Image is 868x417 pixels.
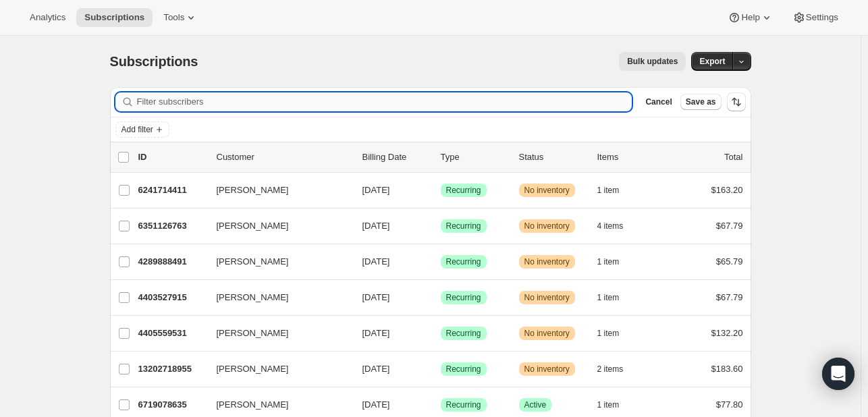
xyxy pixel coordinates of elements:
[138,252,743,271] div: 4289888491[PERSON_NAME][DATE]SuccessRecurringWarningNo inventory1 item$65.79
[716,292,743,302] span: $67.79
[446,328,481,339] span: Recurring
[209,179,344,201] button: [PERSON_NAME]
[691,52,733,71] button: Export
[597,181,634,200] button: 1 item
[597,288,634,307] button: 1 item
[597,185,620,196] span: 1 item
[30,12,65,23] span: Analytics
[217,184,289,197] span: [PERSON_NAME]
[121,124,153,135] span: Add filter
[110,54,198,69] span: Subscriptions
[217,362,289,376] span: [PERSON_NAME]
[138,255,206,269] p: 4289888491
[137,92,632,111] input: Filter subscribers
[138,217,743,235] div: 6351126763[PERSON_NAME][DATE]SuccessRecurringWarningNo inventory4 items$67.79
[822,358,855,390] div: Open Intercom Messenger
[784,8,846,27] button: Settings
[597,221,624,231] span: 4 items
[138,150,206,164] p: ID
[716,256,743,267] span: $65.79
[138,181,743,200] div: 6241714411[PERSON_NAME][DATE]SuccessRecurringWarningNo inventory1 item$163.20
[741,12,759,23] span: Help
[446,292,481,303] span: Recurring
[163,12,184,23] span: Tools
[597,252,634,271] button: 1 item
[519,150,587,164] p: Status
[680,94,722,110] button: Save as
[524,292,570,303] span: No inventory
[446,221,481,231] span: Recurring
[362,364,390,374] span: [DATE]
[138,395,743,414] div: 6719078635[PERSON_NAME][DATE]SuccessRecurringSuccessActive1 item$77.80
[686,96,716,107] span: Save as
[720,8,781,27] button: Help
[209,251,344,273] button: [PERSON_NAME]
[711,364,743,374] span: $183.60
[597,256,620,267] span: 1 item
[524,328,570,339] span: No inventory
[524,399,547,410] span: Active
[217,255,289,269] span: [PERSON_NAME]
[645,96,672,107] span: Cancel
[362,256,390,267] span: [DATE]
[138,327,206,340] p: 4405559531
[524,364,570,374] span: No inventory
[524,185,570,196] span: No inventory
[711,185,743,195] span: $163.20
[138,184,206,197] p: 6241714411
[217,150,352,164] p: Customer
[597,150,665,164] div: Items
[627,56,678,67] span: Bulk updates
[716,399,743,410] span: $77.80
[209,394,344,416] button: [PERSON_NAME]
[362,221,390,231] span: [DATE]
[217,219,289,233] span: [PERSON_NAME]
[597,395,634,414] button: 1 item
[217,398,289,412] span: [PERSON_NAME]
[524,221,570,231] span: No inventory
[362,185,390,195] span: [DATE]
[362,150,430,164] p: Billing Date
[209,215,344,237] button: [PERSON_NAME]
[217,327,289,340] span: [PERSON_NAME]
[597,364,624,374] span: 2 items
[138,362,206,376] p: 13202718955
[209,287,344,308] button: [PERSON_NAME]
[597,360,639,379] button: 2 items
[711,328,743,338] span: $132.20
[446,399,481,410] span: Recurring
[724,150,742,164] p: Total
[640,94,677,110] button: Cancel
[362,399,390,410] span: [DATE]
[209,323,344,344] button: [PERSON_NAME]
[524,256,570,267] span: No inventory
[446,185,481,196] span: Recurring
[22,8,74,27] button: Analytics
[138,324,743,343] div: 4405559531[PERSON_NAME][DATE]SuccessRecurringWarningNo inventory1 item$132.20
[597,328,620,339] span: 1 item
[209,358,344,380] button: [PERSON_NAME]
[138,150,743,164] div: IDCustomerBilling DateTypeStatusItemsTotal
[441,150,508,164] div: Type
[76,8,153,27] button: Subscriptions
[84,12,144,23] span: Subscriptions
[716,221,743,231] span: $67.79
[138,288,743,307] div: 4403527915[PERSON_NAME][DATE]SuccessRecurringWarningNo inventory1 item$67.79
[699,56,725,67] span: Export
[138,360,743,379] div: 13202718955[PERSON_NAME][DATE]SuccessRecurringWarningNo inventory2 items$183.60
[155,8,206,27] button: Tools
[138,291,206,304] p: 4403527915
[727,92,746,111] button: Sort the results
[597,292,620,303] span: 1 item
[597,324,634,343] button: 1 item
[115,121,169,138] button: Add filter
[138,219,206,233] p: 6351126763
[446,256,481,267] span: Recurring
[362,292,390,302] span: [DATE]
[217,291,289,304] span: [PERSON_NAME]
[806,12,838,23] span: Settings
[446,364,481,374] span: Recurring
[138,398,206,412] p: 6719078635
[597,217,639,235] button: 4 items
[362,328,390,338] span: [DATE]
